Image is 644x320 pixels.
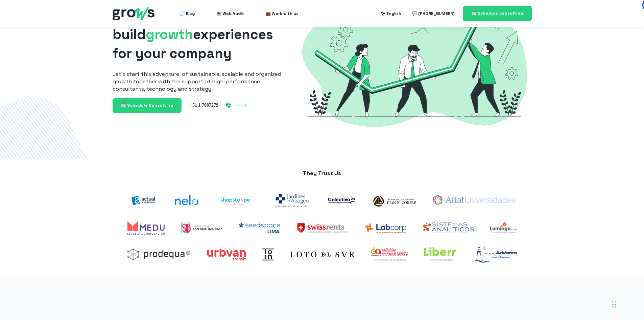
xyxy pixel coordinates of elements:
a: 🗓️ Schedule Consulting [113,98,182,113]
img: Sistemas analíticos [423,222,474,233]
img: Medu Academy [127,221,165,235]
iframe: Chat Widget [610,287,644,320]
div: English [386,9,401,18]
a: 💻 Web Audit [216,7,244,20]
span: growth [146,26,193,43]
img: Urbvan [207,249,246,260]
span: We build experiences for your company [113,7,273,62]
img: Lumingo [490,222,517,233]
img: Seedspace Lima [239,222,280,233]
img: Labcorp [364,222,406,233]
img: UPSJB [181,222,223,233]
p: Let´s start this adventure of sustainable, scalable and organized growth together with the suppor... [113,70,286,93]
a: 💼 Work with us [266,7,299,20]
img: liberr [424,247,456,262]
img: SwissRents [296,222,348,233]
img: actual-inmobiliaria [127,191,159,209]
div: Drag [612,294,616,315]
img: logo-Corpas [371,193,417,208]
a: 💬 [PHONE_NUMBER] [412,7,454,20]
img: logo-trusted-advisors-marzo2021 [472,246,517,263]
img: jardines-del-apogeo [272,190,312,210]
img: expoalimentaria [371,247,408,262]
span: 🗓️ Schedule consulting [471,10,523,16]
img: aliat-universidades [433,195,517,205]
a: 🗓️ Schedule consulting [463,6,532,21]
a: 🧾 Blog [180,7,195,20]
img: prodequa [127,249,191,260]
span: 🗓️ Schedule Consulting [121,103,173,108]
img: shoptarpe [215,193,256,208]
img: grows - hubspot [113,7,154,20]
img: nelo [175,195,198,205]
img: Loto del sur [290,252,355,257]
p: They Trust Us [119,170,525,177]
img: co23 [328,197,355,203]
img: Perú +51 1 7087279 [190,102,231,108]
img: Toin [262,249,274,260]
